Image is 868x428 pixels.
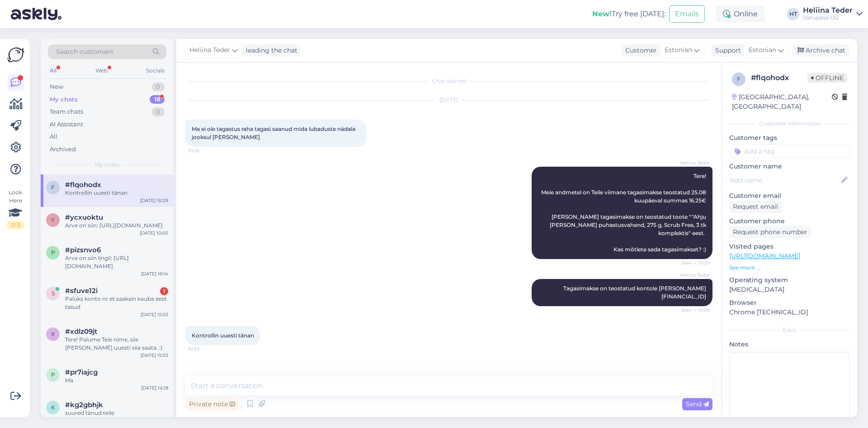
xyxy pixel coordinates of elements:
span: #sfuve12i [65,287,98,295]
div: HT [787,8,799,20]
div: New [50,82,63,91]
span: Seen ✓ 10:28 [676,307,710,313]
div: 0 [151,107,165,116]
span: Heliina Teder [676,272,710,279]
p: Visited pages [729,242,850,251]
span: #pizsnvo6 [65,246,101,254]
span: Offline [807,73,847,83]
span: p [51,371,55,378]
div: Team chats [50,107,83,116]
div: Customer information [729,120,850,128]
div: AI Assistant [50,120,83,129]
div: 2 / 3 [7,221,24,229]
div: My chats [50,95,78,104]
span: 10:26 [188,147,222,154]
p: See more ... [729,264,850,272]
div: Socials [144,65,166,77]
div: [DATE] 10:05 [140,230,168,236]
div: Request phone number [729,226,811,238]
div: [DATE] [185,96,712,104]
p: Operating system [729,275,850,285]
span: f [51,184,55,191]
div: All [48,65,58,77]
b: New! [592,10,612,18]
p: Customer name [729,162,850,171]
span: 10:29 [188,346,222,352]
span: k [51,404,55,411]
span: Estonian [665,45,692,55]
span: My chats [95,161,119,169]
div: suured tänud teile [65,409,168,417]
span: Ma ei ole tagastus raha tagasi saanud mida lubaduste nädala jooksul [PERSON_NAME] [192,125,357,140]
div: Chat started [185,77,712,85]
span: Estonian [749,45,776,55]
span: Heliina Teder [189,45,230,55]
div: Private note [185,398,239,410]
p: Notes [729,340,850,349]
p: [MEDICAL_DATA] [729,285,850,294]
span: Search customers [56,47,113,57]
div: Ma [65,376,168,385]
div: Kontrollin uuesti tänan [65,189,168,197]
span: Send [686,400,709,408]
div: Archive chat [792,44,849,57]
span: Kontrollin uuesti tänan [192,332,254,339]
div: Try free [DATE]: [592,9,665,19]
span: Seen ✓ 10:28 [676,260,710,266]
span: x [51,331,55,337]
div: Paluks konto nr et saaksin kauba eest tasud [65,295,168,311]
div: Tere! Palume Teie nime, siis [PERSON_NAME] uuesti siia saata. :) [65,336,168,352]
img: Askly Logo [7,46,24,63]
div: 1 [160,287,168,295]
div: Online [716,6,765,22]
div: Customer [622,46,657,55]
span: Heliina Teder [676,159,710,166]
div: Look Here [7,188,24,229]
div: Request email [729,201,782,213]
span: #kg2gbhjk [65,401,103,409]
input: Add name [730,175,840,185]
a: [URL][DOMAIN_NAME] [729,252,800,260]
div: [GEOGRAPHIC_DATA], [GEOGRAPHIC_DATA] [732,92,832,111]
div: Arve on siin: [URL][DOMAIN_NAME] [65,221,168,230]
div: [DATE] 10:29 [140,197,168,204]
span: #ycxuoktu [65,213,103,221]
div: [DATE] 15:53 [141,352,168,359]
a: Heliina TederOstupesa OÜ [803,7,863,21]
div: Archived [50,145,76,154]
div: # flqohodx [751,72,807,83]
div: leading the chat [242,46,297,55]
div: Ostupesa OÜ [803,14,853,21]
input: Add a tag [729,144,850,158]
div: 18 [150,95,165,104]
button: Emails [669,5,705,23]
div: Support [712,46,741,55]
p: Customer email [729,191,850,201]
div: Arve on siin lingil: [URL][DOMAIN_NAME] [65,254,168,270]
div: 0 [151,82,165,91]
p: Customer phone [729,216,850,226]
span: Tagasimakse on teostatud kontole [PERSON_NAME] [FINANCIAL_ID] [563,285,708,300]
span: f [737,76,741,82]
span: #flqohodx [65,181,101,189]
div: [DATE] 14:18 [141,385,168,391]
div: Web [94,65,109,77]
div: Heliina Teder [803,7,853,14]
span: y [51,216,55,223]
p: Browser [729,298,850,308]
div: All [50,132,57,141]
div: Extra [729,326,850,334]
span: p [51,249,55,256]
span: #pr7iajcg [65,368,98,376]
p: Customer tags [729,133,850,143]
span: #xdlz09jt [65,327,97,336]
p: Chrome [TECHNICAL_ID] [729,308,850,317]
div: [DATE] 15:53 [141,311,168,318]
span: s [52,290,55,297]
div: [DATE] 16:14 [141,270,168,277]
